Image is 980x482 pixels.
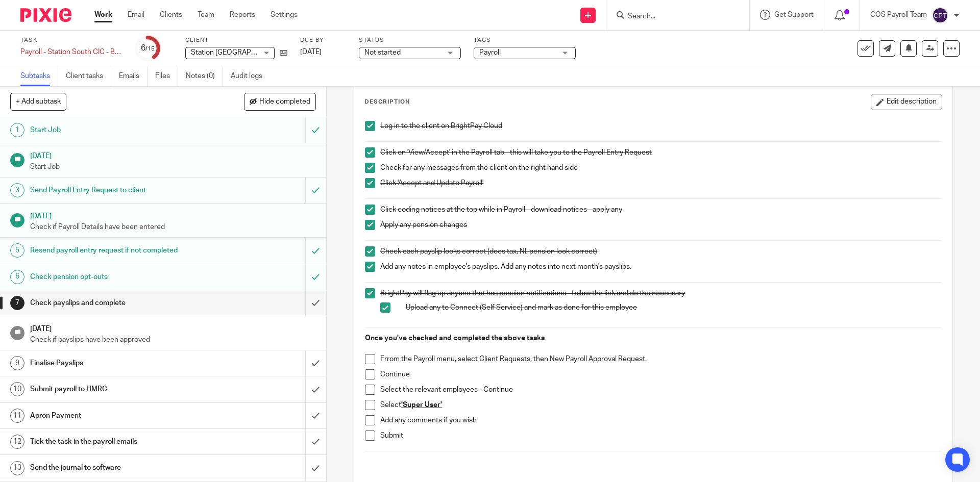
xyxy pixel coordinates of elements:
[155,66,178,86] a: Files
[30,222,316,232] p: Check if Payroll Details have been entered
[30,209,316,221] h1: [DATE]
[119,66,148,86] a: Emails
[259,98,310,106] span: Hide completed
[230,10,255,20] a: Reports
[380,205,941,215] p: Click coding notices at the top while in Payroll - download notices - apply any
[10,243,24,258] div: 5
[30,356,207,371] h1: Finalise Payslips
[364,98,410,106] p: Description
[380,354,941,364] p: Frrom the Payroll menu, select Client Requests, then New Payroll Approval Request.
[198,10,214,20] a: Team
[231,66,270,86] a: Audit logs
[380,400,941,410] p: Select
[191,49,286,56] span: Station [GEOGRAPHIC_DATA]
[10,461,24,475] div: 13
[30,382,207,397] h1: Submit payroll to HMRC
[870,10,927,20] p: COS Payroll Team
[380,121,941,131] p: Log in to the client on BrightPay Cloud
[380,178,941,188] p: Click 'Accept and Update Payroll'
[30,335,316,345] p: Check if payslips have been approved
[10,123,24,137] div: 1
[10,270,24,284] div: 6
[30,460,207,475] h1: Send the journal to software
[380,430,941,441] p: Submit
[30,434,207,449] h1: Tick the task in the payroll emails
[30,183,207,198] h1: Send Payroll Entry Request to client
[479,49,501,56] span: Payroll
[10,382,24,396] div: 10
[30,148,316,161] h1: [DATE]
[10,409,24,423] div: 11
[401,401,442,409] u: 'Super User'
[380,369,941,379] p: Continue
[365,335,545,342] strong: Once you've checked and completed the above tasks
[10,93,66,110] button: + Add subtask
[20,66,58,86] a: Subtasks
[380,163,941,173] p: Check for any messages from the client on the right hand side
[406,302,941,313] p: Upload any to Connect (Self Service) and mark as done for this employee
[185,36,287,44] label: Client
[10,183,24,197] div: 3
[20,47,122,57] div: Payroll - Station South CIC - BrightPay CLOUD - Pay day: Last Friday of the Month - August 2025
[30,122,207,138] h1: Start Job
[20,8,71,22] img: Pixie
[380,288,941,298] p: BrightPay will flag up anyone that has pension notifications - follow the link and do the necessary
[244,93,316,110] button: Hide completed
[932,7,948,23] img: svg%3E
[20,47,122,57] div: Payroll - Station South CIC - BrightPay CLOUD - Pay day: [DATE] of the Month - [DATE]
[271,10,298,20] a: Settings
[871,94,942,110] button: Edit description
[30,243,207,258] h1: Resend payroll entry request if not completed
[10,435,24,449] div: 12
[627,12,719,21] input: Search
[380,147,941,158] p: Click on 'View/Accept' in the Payroll tab - this will take you to the Payroll Entry Request
[774,11,814,18] span: Get Support
[186,66,223,86] a: Notes (0)
[474,36,576,44] label: Tags
[380,415,941,425] p: Add any comments if you wish
[380,220,941,230] p: Apply any pension changes
[128,10,144,20] a: Email
[160,10,182,20] a: Clients
[380,262,941,272] p: Add any notes in employee's payslips. Add any notes into next month's payslips.
[364,49,401,56] span: Not started
[66,66,111,86] a: Client tasks
[30,295,207,311] h1: Check payslips and complete
[94,10,112,20] a: Work
[20,36,122,44] label: Task
[380,246,941,257] p: Check each payslip looks correct (does tax, NI, pension look correct)
[300,48,322,56] span: [DATE]
[145,46,155,52] small: /15
[380,385,941,395] p: Select the relevant employees - Continue
[10,296,24,310] div: 7
[30,162,316,172] p: Start Job
[30,269,207,285] h1: Check pension opt-outs
[30,408,207,423] h1: Apron Payment
[10,356,24,370] div: 9
[141,42,155,54] div: 6
[359,36,461,44] label: Status
[30,321,316,334] h1: [DATE]
[300,36,346,44] label: Due by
